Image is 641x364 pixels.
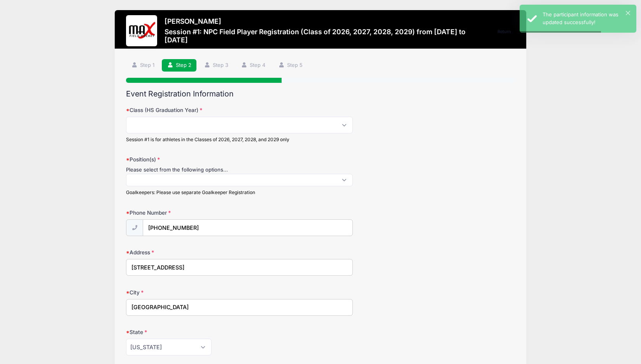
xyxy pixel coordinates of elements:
[126,209,256,217] label: Phone Number
[126,189,353,196] div: Goalkeepers: Please use separate Goalkeeper Registration
[162,59,196,72] a: Step 2
[126,328,256,336] label: State
[126,248,256,256] label: Address
[199,59,233,72] a: Step 3
[126,289,256,296] label: City
[493,27,515,37] a: Return
[165,28,485,44] h3: Session #1: NPC Field Player Registration (Class of 2026, 2027, 2028, 2029) from [DATE] to [DATE]
[126,106,256,114] label: Class (HS Graduation Year)
[130,178,135,185] textarea: Search
[126,136,353,143] div: Session #1 is for athletes in the Classes of 2026, 2027, 2028, and 2029 only
[626,11,630,15] button: ×
[543,11,630,26] div: The participant information was updated successfully!
[126,166,353,174] div: Please select from the following options...
[236,59,271,72] a: Step 4
[273,59,308,72] a: Step 5
[126,59,159,72] a: Step 1
[143,219,353,236] input: (xxx) xxx-xxxx
[126,89,515,98] h2: Event Registration Information
[165,17,485,25] h3: [PERSON_NAME]
[126,156,256,163] label: Position(s)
